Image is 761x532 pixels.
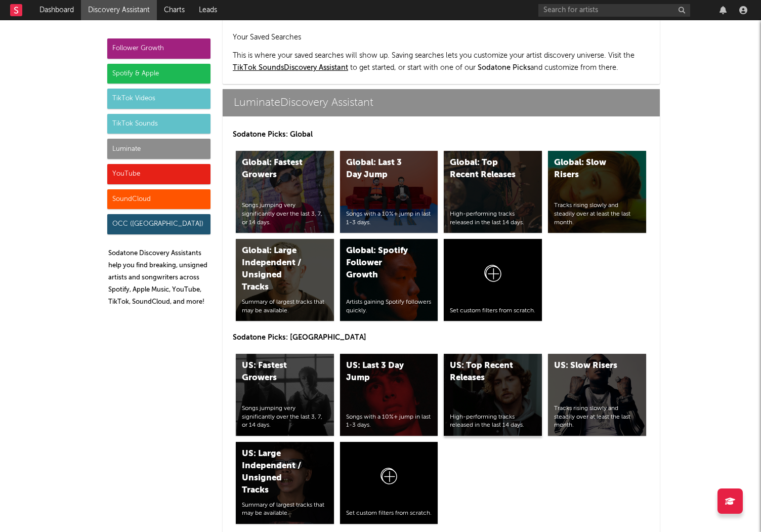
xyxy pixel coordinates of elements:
p: This is where your saved searches will show up. Saving searches lets you customize your artist di... [233,50,650,74]
p: Sodatone Picks: Global [233,129,650,141]
div: US: Fastest Growers [242,360,311,384]
div: Global: Last 3 Day Jump [346,157,415,181]
a: Global: Spotify Follower GrowthArtists gaining Spotify followers quickly. [340,239,438,321]
div: SoundCloud [107,189,210,210]
div: Summary of largest tracks that may be available. [242,298,328,315]
div: Follower Growth [107,38,210,59]
a: Global: Large Independent / Unsigned TracksSummary of largest tracks that may be available. [236,239,334,321]
div: Songs jumping very significantly over the last 3, 7, or 14 days. [242,201,328,227]
div: High-performing tracks released in the last 14 days. [450,210,536,227]
a: US: Last 3 Day JumpSongs with a 10%+ jump in last 1-3 days. [340,354,438,436]
div: TikTok Videos [107,89,210,109]
a: TikTok SoundsDiscovery Assistant [233,64,348,71]
div: Set custom filters from scratch. [346,509,432,518]
p: Sodatone Discovery Assistants help you find breaking, unsigned artists and songwriters across Spo... [108,248,210,308]
a: Global: Top Recent ReleasesHigh-performing tracks released in the last 14 days. [444,151,542,233]
div: Summary of largest tracks that may be available. [242,501,328,518]
div: Spotify & Apple [107,64,210,84]
div: High-performing tracks released in the last 14 days. [450,413,536,430]
a: US: Large Independent / Unsigned TracksSummary of largest tracks that may be available. [236,442,334,524]
div: Global: Slow Risers [554,157,623,181]
a: Set custom filters from scratch. [340,442,438,524]
div: US: Slow Risers [554,360,623,372]
div: Global: Top Recent Releases [450,157,519,181]
a: Global: Slow RisersTracks rising slowly and steadily over at least the last month. [548,151,646,233]
div: OCC ([GEOGRAPHIC_DATA]) [107,214,210,234]
a: Global: Last 3 Day JumpSongs with a 10%+ jump in last 1-3 days. [340,151,438,233]
a: Global: Fastest GrowersSongs jumping very significantly over the last 3, 7, or 14 days. [236,151,334,233]
a: US: Slow RisersTracks rising slowly and steadily over at least the last month. [548,354,646,436]
div: TikTok Sounds [107,114,210,134]
input: Search for artists [538,4,690,17]
div: US: Large Independent / Unsigned Tracks [242,448,311,497]
div: Artists gaining Spotify followers quickly. [346,298,432,315]
div: Global: Spotify Follower Growth [346,245,415,281]
div: Global: Fastest Growers [242,157,311,181]
a: US: Top Recent ReleasesHigh-performing tracks released in the last 14 days. [444,354,542,436]
div: US: Last 3 Day Jump [346,360,415,384]
a: LuminateDiscovery Assistant [223,89,660,116]
span: Sodatone Picks [478,64,530,71]
div: Global: Large Independent / Unsigned Tracks [242,245,311,294]
div: Songs jumping very significantly over the last 3, 7, or 14 days. [242,404,328,430]
div: YouTube [107,164,210,184]
p: Sodatone Picks: [GEOGRAPHIC_DATA] [233,332,650,344]
a: US: Fastest GrowersSongs jumping very significantly over the last 3, 7, or 14 days. [236,354,334,436]
div: US: Top Recent Releases [450,360,519,384]
div: Tracks rising slowly and steadily over at least the last month. [554,201,640,227]
div: Luminate [107,139,210,159]
div: Tracks rising slowly and steadily over at least the last month. [554,404,640,430]
div: Set custom filters from scratch. [450,307,536,315]
div: Songs with a 10%+ jump in last 1-3 days. [346,210,432,227]
a: Set custom filters from scratch. [444,239,542,321]
h2: Your Saved Searches [233,31,650,44]
div: Songs with a 10%+ jump in last 1-3 days. [346,413,432,430]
